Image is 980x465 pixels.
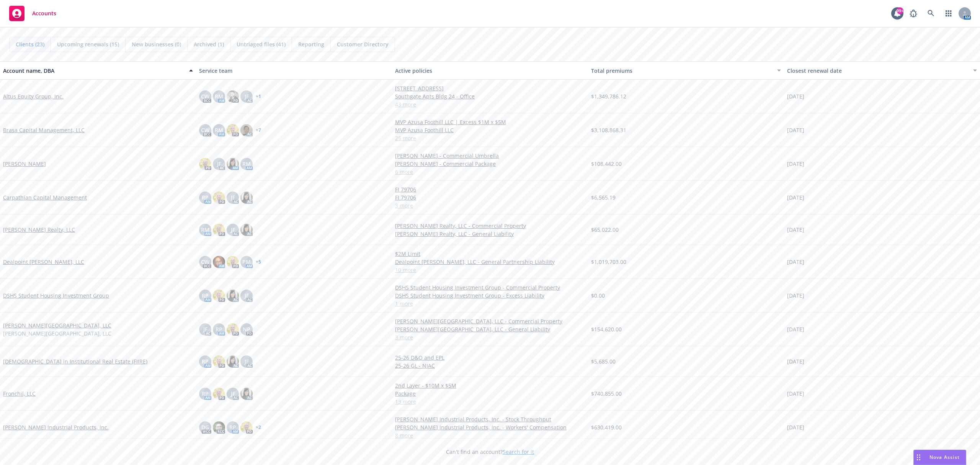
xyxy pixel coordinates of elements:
span: RP [229,423,236,431]
span: Upcoming renewals (15) [57,40,119,48]
a: [DEMOGRAPHIC_DATA] in Institutional Real Estate (FIIRE) [3,357,147,365]
a: 8 more [395,431,585,439]
a: 2nd Layer - $10M x $5M [395,381,585,390]
span: CW [201,258,209,266]
a: + 5 [256,260,261,264]
span: [DATE] [787,160,804,168]
span: [DATE] [787,193,804,201]
span: JF [231,226,235,234]
span: [DATE] [787,126,804,134]
div: Closest renewal date [787,67,969,75]
span: RP [202,390,209,398]
span: DG [201,423,209,431]
a: Altus Equity Group, Inc. [3,92,64,100]
span: [DATE] [787,325,804,333]
div: 99+ [897,7,903,14]
span: [DATE] [787,291,804,300]
span: $1,349,786.12 [591,92,626,100]
span: [DATE] [787,423,804,431]
img: photo [240,124,253,136]
a: 13 more [395,398,585,406]
img: photo [213,421,225,434]
img: photo [213,224,225,236]
span: RM [215,126,223,134]
img: photo [199,158,211,170]
img: photo [227,290,239,302]
a: Search for it [503,448,534,455]
img: photo [227,158,239,170]
a: Southgate Apts Bldg 24 - Office [395,92,585,100]
a: Switch app [941,6,956,21]
span: [DATE] [787,92,804,100]
img: photo [227,256,239,268]
a: 3 more [395,201,585,210]
span: $3,108,868.31 [591,126,626,134]
span: RP [216,325,222,333]
a: Dealpoint [PERSON_NAME], LLC [3,258,84,266]
a: 25-26 GL - NIAC [395,362,585,370]
span: RP [202,357,209,365]
a: Fronchil, LLC [3,390,36,398]
div: Account name, DBA [3,67,185,75]
span: [DATE] [787,258,804,266]
img: photo [240,388,253,400]
div: Active policies [395,67,585,75]
a: Package [395,390,585,398]
img: photo [213,290,225,302]
span: RM [201,226,209,234]
a: Carpathian Capital Management [3,193,87,201]
span: $154,620.00 [591,325,622,333]
span: CW [201,92,209,100]
a: [PERSON_NAME] Industrial Products, Inc. - Workers' Compensation [395,423,585,431]
span: RM [215,92,223,100]
span: JF [245,92,249,100]
button: Total premiums [588,61,784,80]
img: photo [213,355,225,368]
a: [PERSON_NAME][GEOGRAPHIC_DATA], LLC - Commercial Property [395,317,585,325]
span: [PERSON_NAME][GEOGRAPHIC_DATA], LLC [3,329,111,337]
a: [PERSON_NAME] - Commercial Umbrella [395,152,585,160]
span: [DATE] [787,390,804,398]
a: FI 79706 [395,193,585,201]
a: + 7 [256,128,261,133]
img: photo [227,355,239,368]
span: JF [231,193,235,201]
img: photo [240,224,253,236]
button: Service team [196,61,392,80]
div: Drag to move [914,450,923,465]
span: Nova Assist [929,454,960,460]
a: $2M Limit [395,250,585,258]
a: MVP Azusa Foothill LLC | Excess $1M x $5M [395,118,585,126]
a: [PERSON_NAME] Realty, LLC - General Liability [395,230,585,238]
span: $5,685.00 [591,357,616,365]
span: Accounts [32,10,56,16]
a: DSHS Student Housing Investment Group [3,291,109,300]
span: $1,019,703.00 [591,258,626,266]
img: photo [213,192,225,204]
a: 10 more [395,266,585,274]
a: Search [923,6,939,21]
a: 6 more [395,168,585,176]
a: Brasa Capital Management, LLC [3,126,85,134]
span: $108,442.00 [591,160,622,168]
img: photo [240,192,253,204]
span: JF [245,357,249,365]
span: $65,022.00 [591,226,619,234]
span: RP [202,193,209,201]
span: JF [217,160,221,168]
a: Report a Bug [906,6,921,21]
span: New businesses (0) [132,40,181,48]
span: Can't find an account? [446,448,534,456]
a: 1 more [395,300,585,308]
span: Archived (1) [194,40,224,48]
span: RP [202,291,209,300]
a: [PERSON_NAME] Realty, LLC - Commercial Property [395,222,585,230]
span: Clients (23) [16,40,44,48]
img: photo [227,124,239,136]
a: [PERSON_NAME] [3,160,46,168]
